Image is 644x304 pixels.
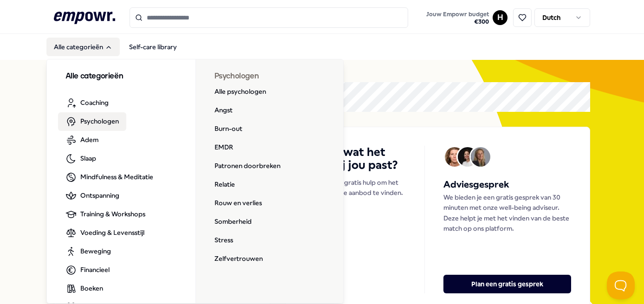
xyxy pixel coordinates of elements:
a: Somberheid [207,213,259,231]
a: Rouw en verlies [207,194,269,213]
span: Adem [80,135,98,145]
div: Alle categorieën [47,59,344,304]
span: Beweging [80,246,111,256]
a: Patronen doorbreken [207,157,288,175]
a: Burn-out [207,120,250,138]
a: Boeken [58,279,111,298]
span: Ontspanning [80,190,119,201]
img: Avatar [471,147,490,167]
span: Mindfulness & Meditatie [80,172,153,182]
span: Voeding & Levensstijl [80,227,144,238]
a: EMDR [207,138,241,157]
a: Alle psychologen [207,83,273,101]
a: Stress [207,231,241,250]
a: Training & Workshops [58,205,153,224]
span: Training & Workshops [80,209,145,219]
h4: Weten wat het best bij jou past? [304,146,406,172]
span: Financieel [80,265,110,275]
a: Coaching [58,94,116,112]
a: Beweging [58,242,118,261]
h3: Psychologen [215,71,325,83]
a: Financieel [58,261,117,279]
nav: Main [46,38,184,56]
a: Psychologen [58,112,126,131]
span: Slaap [80,153,96,163]
a: Ontspanning [58,187,127,205]
a: Relatie [207,175,242,194]
button: Plan een gratis gesprek [443,275,571,293]
span: Psychologen [80,116,119,126]
a: Adem [58,131,106,149]
a: Self-care library [122,38,184,56]
button: Alle categorieën [46,38,120,56]
span: Jouw Empowr budget [426,11,489,18]
a: Voeding & Levensstijl [58,224,152,242]
h5: Adviesgesprek [443,177,571,192]
img: Avatar [458,147,477,167]
span: € 300 [426,18,489,26]
iframe: Help Scout Beacon - Open [607,272,635,299]
a: Angst [207,101,240,120]
p: We bieden je gratis hulp om het best passende aanbod te vinden. [304,177,406,198]
h3: Alle categorieën [65,71,177,83]
a: Jouw Empowr budget€300 [423,8,493,27]
p: We bieden je een gratis gesprek van 30 minuten met onze well-being adviseur. Deze helpt je met he... [443,192,571,234]
button: Jouw Empowr budget€300 [424,9,491,27]
input: Search for products, categories or subcategories [130,7,408,28]
a: Slaap [58,149,104,168]
img: Avatar [445,147,464,167]
span: Boeken [80,283,103,293]
span: Coaching [80,97,109,108]
a: Zelfvertrouwen [207,250,270,268]
button: H [493,10,507,25]
a: Mindfulness & Meditatie [58,168,161,187]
